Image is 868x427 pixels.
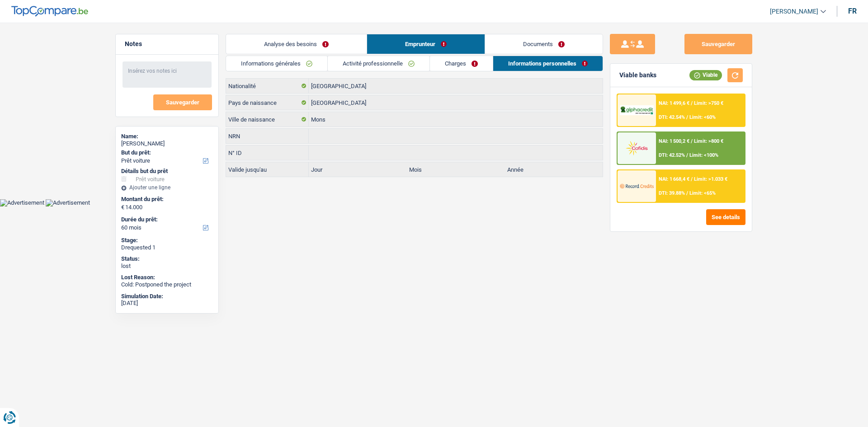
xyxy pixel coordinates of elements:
span: € [121,204,124,211]
a: Activité professionnelle [328,56,429,71]
img: Cofidis [620,140,653,156]
h5: Notes [125,40,209,48]
span: Sauvegarder [166,99,199,105]
div: Cold: Postponed the project [121,281,213,288]
span: DTI: 39.88% [659,190,685,196]
div: Lost Reason: [121,274,213,281]
a: [PERSON_NAME] [763,4,826,19]
span: Limit: >750 € [694,100,723,106]
span: Limit: >1.033 € [694,176,727,182]
span: Limit: <60% [689,114,716,120]
img: AlphaCredit [620,105,653,116]
div: Name: [121,133,213,140]
label: Valide jusqu'au [226,162,309,177]
button: Sauvegarder [684,34,752,54]
input: Belgique [309,95,603,110]
label: Ville de naissance [226,112,309,127]
div: Simulation Date: [121,293,213,300]
input: AAAA [526,162,603,177]
div: Stage: [121,237,213,244]
span: / [686,114,688,120]
span: DTI: 42.54% [659,114,685,120]
span: [PERSON_NAME] [770,8,818,15]
label: NRN [226,129,309,143]
img: Record Credits [620,178,653,194]
span: DTI: 42.52% [659,152,685,158]
a: Analyse des besoins [226,34,367,54]
button: Sauvegarder [153,94,212,110]
span: NAI: 1 499,6 € [659,100,689,106]
label: N° ID [226,145,309,160]
a: Emprunteur [367,34,485,54]
a: Informations personnelles [493,56,603,71]
a: Documents [485,34,603,54]
label: But du prêt: [121,149,211,156]
span: NAI: 1 668,4 € [659,176,689,182]
div: Viable banks [619,71,656,79]
input: 590-1234567-89 [309,145,603,160]
div: Drequested 1 [121,244,213,251]
label: Montant du prêt: [121,196,211,203]
input: 12.12.12-123.12 [309,129,603,143]
span: / [691,100,693,106]
img: Advertisement [46,199,90,206]
div: Ajouter une ligne [121,184,213,191]
div: Status: [121,255,213,263]
label: Nationalité [226,79,309,93]
span: NAI: 1 500,2 € [659,138,689,144]
span: / [686,152,688,158]
div: [DATE] [121,300,213,307]
label: Pays de naissance [226,95,309,110]
div: Viable [689,70,722,80]
div: Détails but du prêt [121,168,213,175]
a: Informations générales [226,56,327,71]
span: Limit: <65% [689,190,716,196]
label: Jour [309,162,330,177]
span: Limit: >800 € [694,138,723,144]
span: / [691,176,693,182]
img: TopCompare Logo [11,6,88,17]
label: Mois [407,162,429,177]
input: MM [429,162,505,177]
input: JJ [330,162,407,177]
span: / [686,190,688,196]
div: lost [121,263,213,270]
input: Belgique [309,79,603,93]
label: Année [505,162,527,177]
span: / [691,138,693,144]
a: Charges [430,56,493,71]
label: Durée du prêt: [121,216,211,223]
div: [PERSON_NAME] [121,140,213,147]
button: See details [706,209,745,225]
div: fr [848,7,857,15]
span: Limit: <100% [689,152,718,158]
